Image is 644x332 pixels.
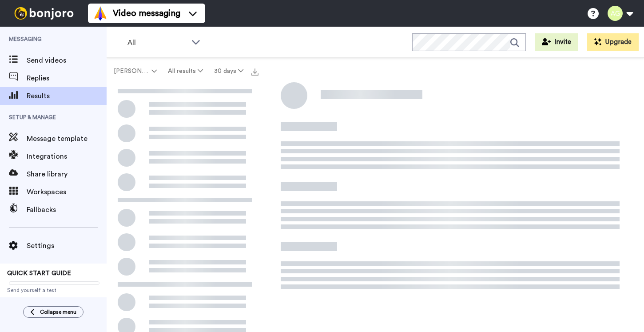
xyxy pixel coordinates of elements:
[163,63,209,79] button: All results
[27,169,107,180] span: Share library
[114,67,150,76] span: [PERSON_NAME].
[535,33,578,51] button: Invite
[23,306,83,318] button: Collapse menu
[11,7,77,20] img: bj-logo-header-white.svg
[93,6,107,20] img: vm-color.svg
[7,287,99,294] span: Send yourself a test
[27,55,107,66] span: Send videos
[108,63,163,79] button: [PERSON_NAME].
[587,33,639,51] button: Upgrade
[27,73,107,84] span: Replies
[27,133,107,144] span: Message template
[113,7,180,20] span: Video messaging
[208,63,249,79] button: 30 days
[27,240,107,251] span: Settings
[251,68,258,76] img: export.svg
[7,270,71,276] span: QUICK START GUIDE
[27,151,107,162] span: Integrations
[27,204,107,215] span: Fallbacks
[27,187,107,197] span: Workspaces
[27,91,107,101] span: Results
[40,308,76,316] span: Collapse menu
[249,64,261,78] button: Export all results that match these filters now.
[127,37,187,48] span: All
